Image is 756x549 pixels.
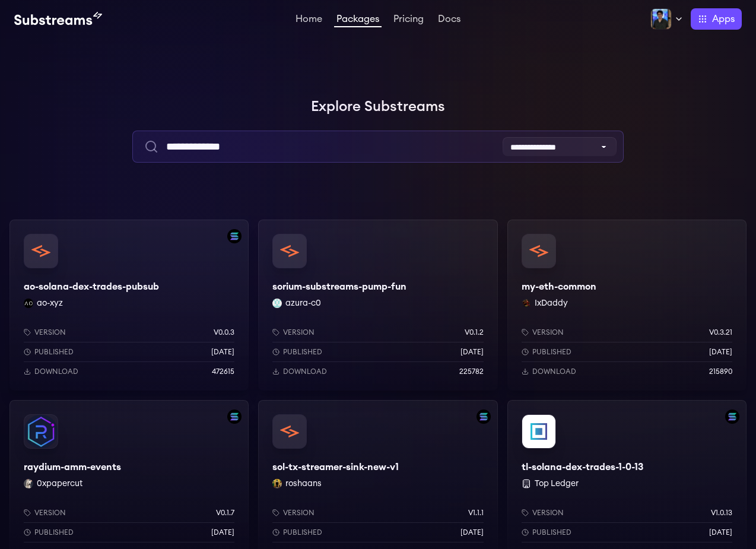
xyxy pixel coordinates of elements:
[285,478,322,490] button: roshaans
[436,14,463,26] a: Docs
[34,508,66,518] p: Version
[9,220,249,391] a: Filter by solana networkao-solana-dex-trades-pubsubao-solana-dex-trades-pubsubao-xyz ao-xyzVersio...
[709,328,732,337] p: v0.3.21
[465,328,484,337] p: v0.1.2
[709,367,732,376] p: 215890
[507,220,747,391] a: my-eth-commonmy-eth-commonIxDaddy IxDaddyVersionv0.3.21Published[DATE]Download215890
[532,347,571,357] p: Published
[532,328,564,337] p: Version
[532,367,576,376] p: Download
[532,508,564,518] p: Version
[211,528,234,537] p: [DATE]
[212,367,234,376] p: 472615
[725,410,739,424] img: Filter by solana network
[711,508,732,518] p: v1.0.13
[709,528,732,537] p: [DATE]
[477,410,491,424] img: Filter by solana network
[34,328,66,337] p: Version
[283,367,327,376] p: Download
[293,14,325,26] a: Home
[535,297,568,309] button: IxDaddy
[37,478,82,490] button: 0xpapercut
[34,528,74,537] p: Published
[14,12,102,26] img: Substream's logo
[216,508,234,518] p: v0.1.7
[283,528,322,537] p: Published
[283,347,322,357] p: Published
[227,229,242,243] img: Filter by solana network
[334,14,382,27] a: Packages
[532,528,571,537] p: Published
[459,367,484,376] p: 225782
[391,14,426,26] a: Pricing
[712,12,735,26] span: Apps
[34,347,74,357] p: Published
[283,508,315,518] p: Version
[211,347,234,357] p: [DATE]
[227,410,242,424] img: Filter by solana network
[9,95,747,119] h1: Explore Substreams
[468,508,484,518] p: v1.1.1
[460,347,484,357] p: [DATE]
[535,478,579,490] button: Top Ledger
[258,220,497,391] a: sorium-substreams-pump-funsorium-substreams-pump-funazura-c0 azura-c0Versionv0.1.2Published[DATE]...
[34,367,78,376] p: Download
[214,328,234,337] p: v0.0.3
[650,8,672,30] img: Profile
[37,297,63,309] button: ao-xyz
[283,328,315,337] p: Version
[285,297,321,309] button: azura-c0
[460,528,484,537] p: [DATE]
[709,347,732,357] p: [DATE]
